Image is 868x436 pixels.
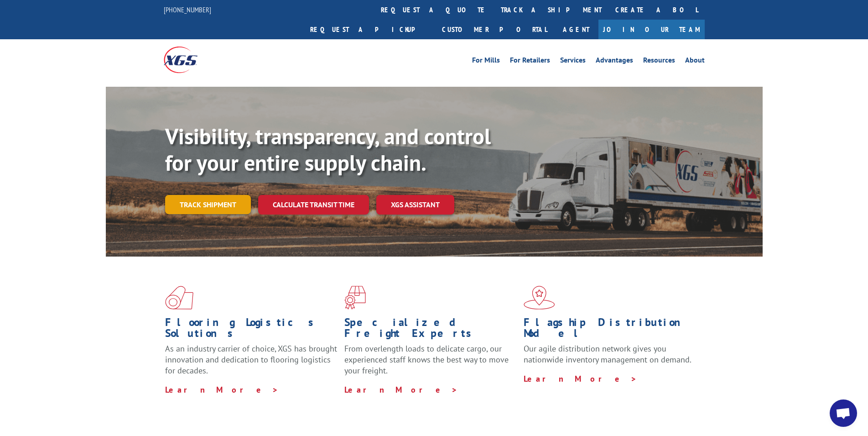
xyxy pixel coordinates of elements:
span: Our agile distribution network gives you nationwide inventory management on demand. [524,343,691,365]
h1: Flooring Logistics Solutions [165,317,338,343]
a: For Retailers [510,57,550,67]
h1: Flagship Distribution Model [524,317,696,343]
a: Request a pickup [303,20,435,39]
a: Calculate transit time [258,195,369,215]
a: [PHONE_NUMBER] [164,5,211,14]
div: Open chat [830,399,857,427]
img: xgs-icon-focused-on-flooring-red [344,286,366,310]
a: About [685,57,705,67]
b: Visibility, transparency, and control for your entire supply chain. [165,122,491,177]
a: Agent [554,20,598,39]
a: Learn More > [344,384,458,395]
a: XGS ASSISTANT [376,195,454,215]
a: Advantages [596,57,633,67]
a: For Mills [472,57,500,67]
img: xgs-icon-flagship-distribution-model-red [524,286,555,310]
a: Learn More > [165,384,279,395]
h1: Specialized Freight Experts [344,317,517,343]
a: Track shipment [165,195,251,214]
a: Resources [643,57,675,67]
a: Customer Portal [435,20,554,39]
p: From overlength loads to delicate cargo, our experienced staff knows the best way to move your fr... [344,343,517,384]
a: Services [560,57,586,67]
span: As an industry carrier of choice, XGS has brought innovation and dedication to flooring logistics... [165,343,337,376]
a: Join Our Team [598,20,705,39]
a: Learn More > [524,373,637,384]
img: xgs-icon-total-supply-chain-intelligence-red [165,286,193,310]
